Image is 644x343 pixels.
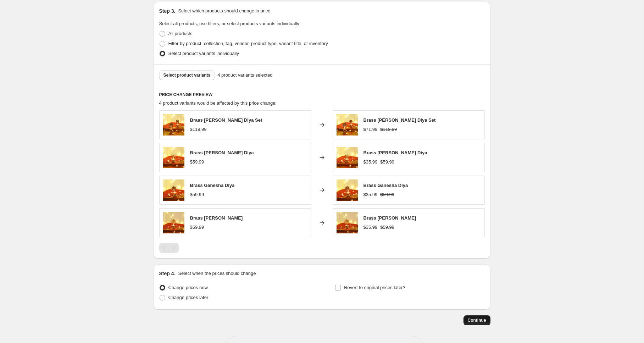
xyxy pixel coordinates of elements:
[363,159,378,166] div: $35.99
[363,183,408,188] span: Brass Ganesha Diya
[168,295,209,300] span: Change prices later
[159,21,299,26] span: Select all products, use filters, or select products variants individually
[159,270,176,277] h2: Step 4.
[380,224,394,231] strike: $59.99
[163,114,184,135] img: 1_b1bd4cda-0931-464c-a7fa-792cb30889b5_80x.jpg
[159,70,215,80] button: Select product variants
[168,285,208,290] span: Change prices now
[190,150,254,155] span: Brass [PERSON_NAME] Diya
[159,92,485,98] h6: PRICE CHANGE PREVIEW
[380,159,394,166] strike: $59.99
[363,150,427,155] span: Brass [PERSON_NAME] Diya
[190,224,204,231] div: $59.99
[380,126,397,133] strike: $119.99
[190,159,204,166] div: $59.99
[363,191,378,198] div: $35.99
[168,41,328,46] span: Filter by product, collection, tag, vendor, product type, variant title, or inventory
[363,117,436,123] span: Brass [PERSON_NAME] Diya Set
[363,126,378,133] div: $71.99
[190,183,235,188] span: Brass Ganesha Diya
[363,224,378,231] div: $35.99
[163,179,184,201] img: 1_cb51b019-fc98-474c-ab5d-5caa6f7a56b6_80x.jpg
[163,147,184,168] img: 1_832fe367-e425-45fa-ae37-efbc0e1231c5_80x.jpg
[163,72,211,78] span: Select product variants
[463,315,490,325] button: Continue
[159,7,176,15] h2: Step 3.
[178,7,270,15] p: Select which products should change in price
[337,147,358,168] img: 1_832fe367-e425-45fa-ae37-efbc0e1231c5_80x.jpg
[344,285,405,290] span: Revert to original prices later?
[159,100,277,106] span: 4 product variants would be affected by this price change:
[159,243,179,253] nav: Pagination
[168,51,239,56] span: Select product variants individually
[337,212,358,233] img: 1_52380e86-f936-457e-9b0d-72aec5f79c92_80x.jpg
[217,72,272,79] span: 4 product variants selected
[168,31,193,36] span: All products
[190,117,262,123] span: Brass [PERSON_NAME] Diya Set
[337,179,358,201] img: 1_cb51b019-fc98-474c-ab5d-5caa6f7a56b6_80x.jpg
[178,270,256,277] p: Select when the prices should change
[163,212,184,233] img: 1_52380e86-f936-457e-9b0d-72aec5f79c92_80x.jpg
[363,215,416,221] span: Brass [PERSON_NAME]
[337,114,358,135] img: 1_b1bd4cda-0931-464c-a7fa-792cb30889b5_80x.jpg
[190,191,204,198] div: $59.99
[468,317,486,323] span: Continue
[190,215,243,221] span: Brass [PERSON_NAME]
[380,191,394,198] strike: $59.99
[190,126,207,133] div: $119.99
